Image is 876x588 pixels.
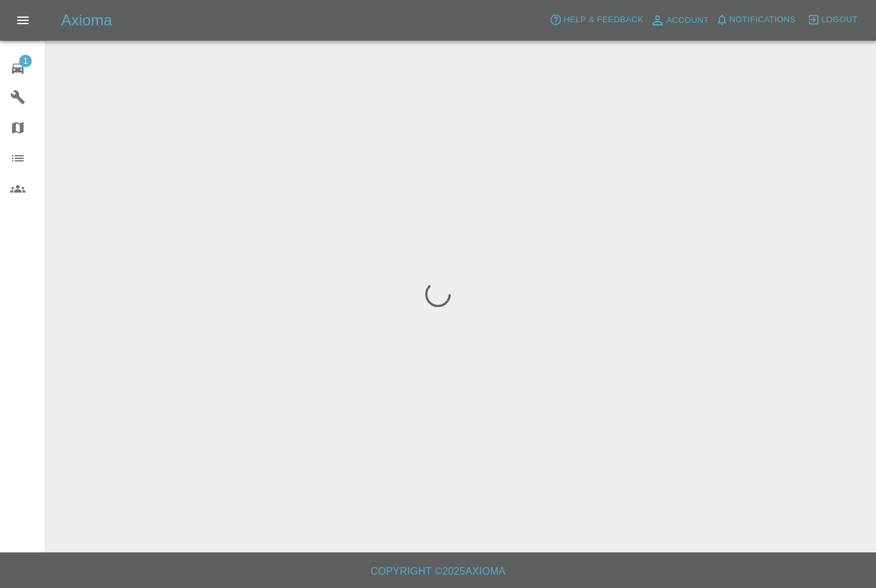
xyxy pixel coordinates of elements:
button: Notifications [712,10,799,30]
a: Account [647,10,712,31]
h6: Copyright © 2025 Axioma [10,563,866,580]
span: Logout [821,13,858,27]
h5: Axioma [61,10,112,31]
span: Notifications [730,13,796,27]
button: Help & Feedback [546,10,646,30]
button: Logout [804,10,861,30]
span: 1 [19,55,32,67]
button: Open drawer [8,5,38,36]
span: Account [667,13,709,28]
span: Help & Feedback [563,13,643,27]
